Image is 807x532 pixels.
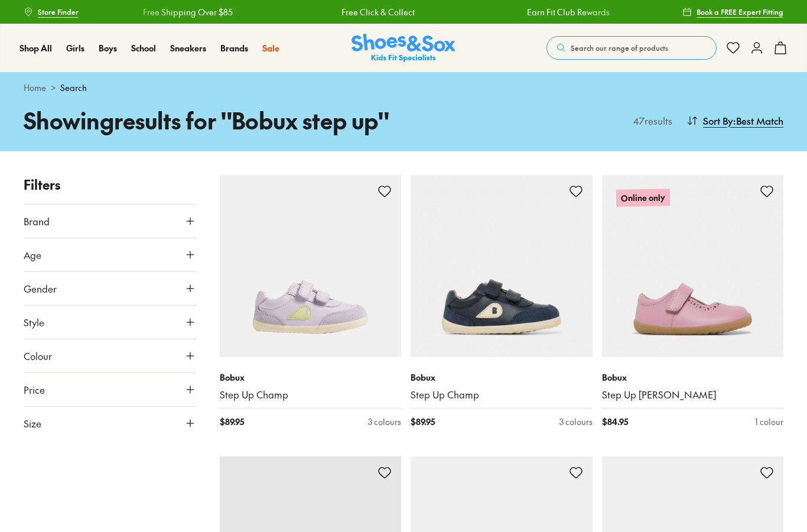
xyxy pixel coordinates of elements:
span: Age [24,248,41,262]
a: Step Up Champ [411,388,593,401]
h1: Showing results for " Bobux step up " [24,103,403,137]
p: Bobux [602,371,784,384]
a: Free Shipping Over $85 [142,6,232,18]
span: Girls [66,42,84,54]
span: Size [24,416,41,430]
a: Shoes & Sox [352,34,455,63]
span: Shop All [19,42,52,54]
span: Brands [220,42,248,54]
a: Shop All [19,42,52,54]
span: Colour [24,349,52,363]
img: SNS_Logo_Responsive.svg [352,34,455,63]
a: Sneakers [170,42,206,54]
a: Store Finder [24,1,79,22]
div: 3 colours [368,416,401,428]
div: > [24,82,783,94]
a: School [131,42,156,54]
a: Step Up [PERSON_NAME] [602,388,784,401]
button: Colour [24,339,196,372]
a: Online only [602,175,784,357]
span: Gender [24,281,57,296]
button: Age [24,238,196,271]
button: Style [24,306,196,339]
span: $ 89.95 [411,416,435,428]
a: Sale [262,42,279,54]
button: Brand [24,205,196,238]
a: Boys [99,42,117,54]
span: Price [24,382,45,397]
p: 47 results [629,113,672,128]
a: Free Click & Collect [341,6,414,18]
a: Book a FREE Expert Fitting [682,1,783,22]
button: Price [24,373,196,406]
span: Style [24,315,44,329]
span: School [131,42,156,54]
span: Sneakers [170,42,206,54]
p: Bobux [220,371,402,384]
button: Sort By:Best Match [686,108,783,134]
span: Book a FREE Expert Fitting [697,7,783,17]
button: Gender [24,272,196,305]
button: Size [24,407,196,440]
button: Search our range of products [546,36,717,60]
span: : Best Match [733,113,783,128]
p: Filters [24,175,196,194]
a: Brands [220,42,248,54]
span: $ 84.95 [602,416,628,428]
span: Brand [24,214,50,228]
span: Search our range of products [571,43,668,53]
span: Sort By [703,113,733,128]
div: 1 colour [755,416,783,428]
p: Bobux [411,371,593,384]
span: Sale [262,42,279,54]
a: Home [24,82,46,94]
span: Boys [99,42,117,54]
p: Online only [616,189,669,207]
a: Step Up Champ [220,388,402,401]
span: $ 89.95 [220,416,244,428]
div: 3 colours [559,416,593,428]
span: Store Finder [38,7,79,17]
span: Search [60,82,87,94]
a: Girls [66,42,84,54]
a: Earn Fit Club Rewards [526,6,609,18]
